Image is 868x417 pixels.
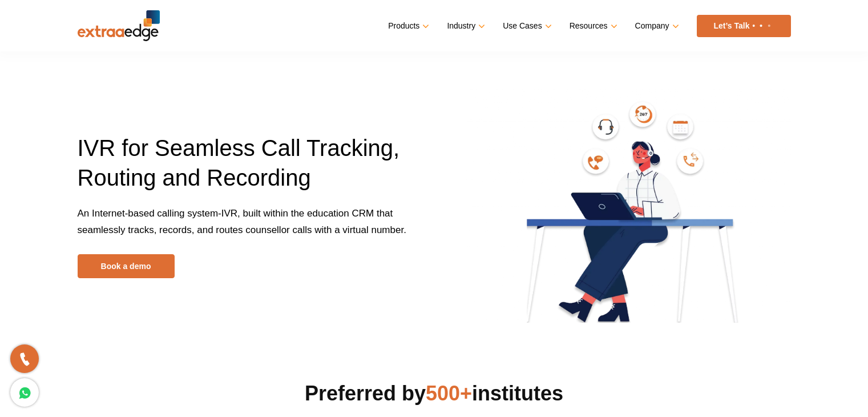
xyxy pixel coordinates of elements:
a: Use Cases [503,18,549,34]
h2: Preferred by institutes [78,380,791,407]
span: An Internet-based calling system-IVR, built within the education CRM that seamlessly tracks, reco... [78,208,406,235]
img: ivr-banner-image-2 [466,89,791,323]
a: Products [388,18,427,34]
a: Industry [447,18,483,34]
span: IVR for Seamless Call Tracking, Routing and Recording [78,135,400,190]
span: 500+ [426,382,472,405]
a: Let’s Talk [697,15,791,37]
a: Resources [570,18,615,34]
a: Book a demo [78,254,175,278]
a: Company [635,18,677,34]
